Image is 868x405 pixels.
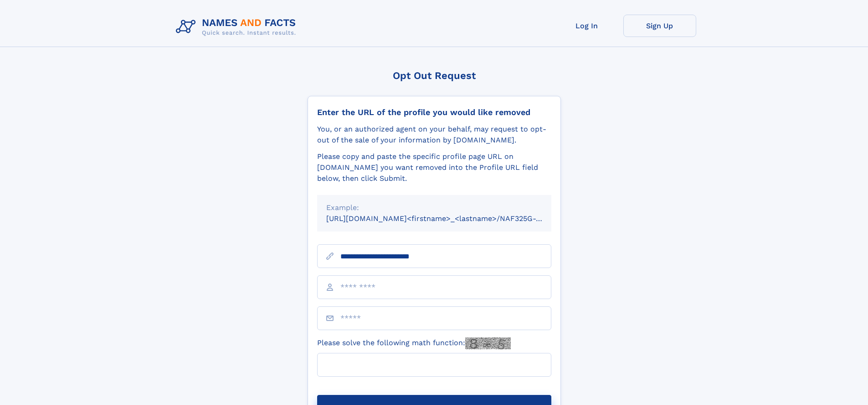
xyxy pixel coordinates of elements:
label: Please solve the following math function: [317,337,511,349]
div: Opt Out Request [308,70,561,81]
small: [URL][DOMAIN_NAME]<firstname>_<lastname>/NAF325G-xxxxxxxx [326,214,569,223]
img: Logo Names and Facts [172,15,303,39]
div: Please copy and paste the specific profile page URL on [DOMAIN_NAME] you want removed into the Pr... [317,151,551,184]
div: Example: [326,202,542,213]
div: You, or an authorized agent on your behalf, may request to opt-out of the sale of your informatio... [317,124,551,146]
div: Enter the URL of the profile you would like removed [317,107,551,117]
a: Sign Up [623,15,696,37]
a: Log In [550,15,623,37]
